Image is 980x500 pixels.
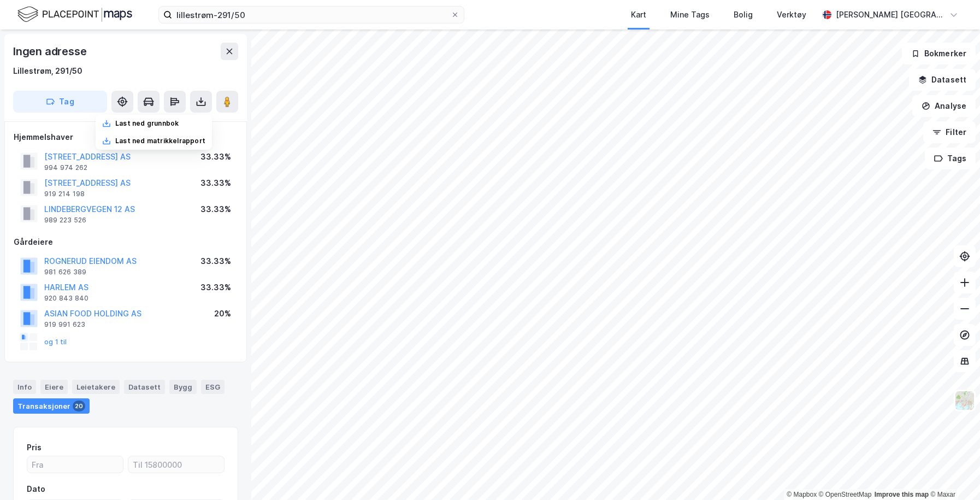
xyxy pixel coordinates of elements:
[912,95,976,117] button: Analyse
[44,163,87,172] div: 994 974 262
[14,236,238,249] div: Gårdeiere
[200,203,231,216] div: 33.33%
[925,148,976,169] button: Tags
[44,294,88,303] div: 920 843 840
[13,91,107,113] button: Tag
[169,380,197,394] div: Bygg
[902,43,976,64] button: Bokmerker
[200,177,231,190] div: 33.33%
[925,448,980,500] div: Kontrollprogram for chat
[631,8,646,21] div: Kart
[44,268,86,277] div: 981 626 389
[954,390,975,411] img: Z
[27,456,123,473] input: Fra
[115,119,179,128] div: Last ned grunnbok
[201,380,225,394] div: ESG
[73,401,85,411] div: 20
[44,216,86,225] div: 989 223 526
[115,137,205,145] div: Last ned matrikkelrapport
[13,43,88,60] div: Ingen adresse
[200,255,231,268] div: 33.33%
[27,483,45,496] div: Dato
[787,491,817,498] a: Mapbox
[172,7,451,23] input: Søk på adresse, matrikkel, gårdeiere, leietakere eller personer
[777,8,806,21] div: Verktøy
[819,491,872,498] a: OpenStreetMap
[734,8,753,21] div: Bolig
[128,456,224,473] input: Til 15800000
[14,131,238,144] div: Hjemmelshaver
[27,441,42,454] div: Pris
[214,307,231,320] div: 20%
[17,5,132,24] img: logo.f888ab2527a4732fd821a326f86c7f29.svg
[44,190,85,198] div: 919 214 198
[925,448,980,500] iframe: Chat Widget
[44,320,85,329] div: 919 991 623
[670,8,710,21] div: Mine Tags
[875,491,929,498] a: Improve this map
[40,380,68,394] div: Eiere
[200,281,231,294] div: 33.33%
[13,398,90,414] div: Transaksjoner
[72,380,120,394] div: Leietakere
[13,380,36,394] div: Info
[923,121,976,143] button: Filter
[124,380,165,394] div: Datasett
[909,69,976,91] button: Datasett
[13,64,82,78] div: Lillestrøm, 291/50
[200,150,231,163] div: 33.33%
[836,8,945,21] div: [PERSON_NAME] [GEOGRAPHIC_DATA]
